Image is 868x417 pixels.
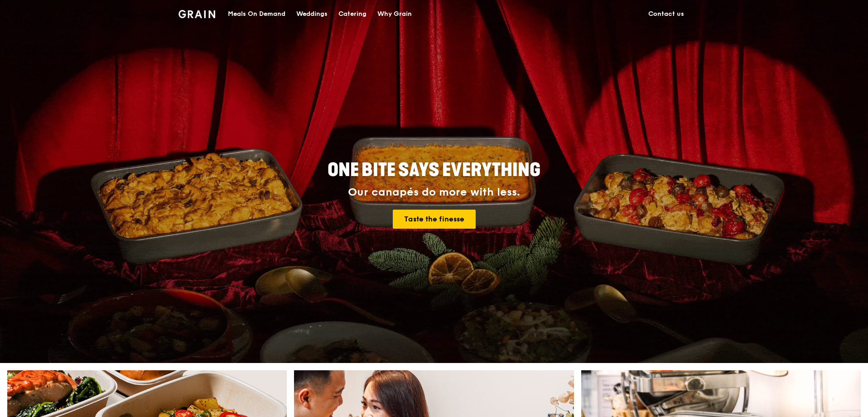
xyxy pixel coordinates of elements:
[372,0,417,28] a: Why Grain
[271,186,597,199] div: Our canapés do more with less.
[643,0,690,28] a: Contact us
[333,0,372,28] a: Catering
[178,10,215,18] img: Grain
[338,0,366,28] div: Catering
[228,0,285,28] div: Meals On Demand
[377,0,412,28] div: Why Grain
[296,0,328,28] div: Weddings
[328,159,540,181] span: ONE BITE SAYS EVERYTHING
[291,0,333,28] a: Weddings
[393,210,476,229] a: Taste the finesse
